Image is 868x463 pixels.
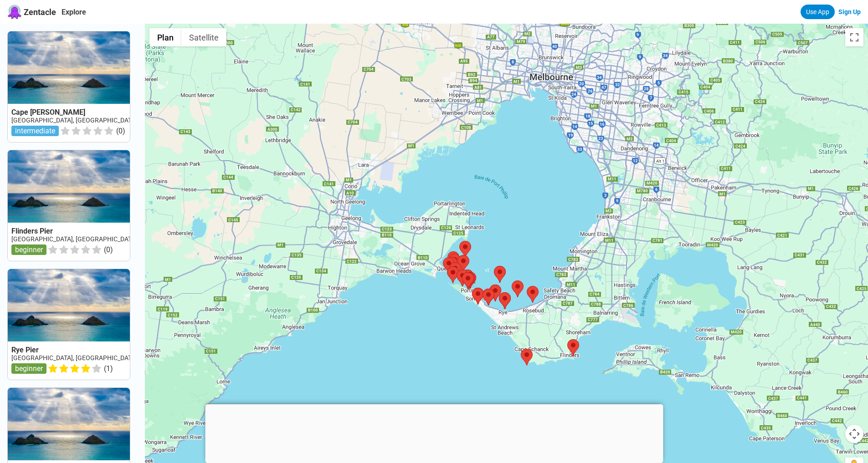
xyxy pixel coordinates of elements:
button: Passer en plein écran [845,28,863,46]
a: Explore [62,8,86,16]
button: Commandes de la caméra de la carte [845,425,863,443]
a: Zentacle logoZentacle [7,5,56,19]
button: Afficher un plan de ville [149,28,181,46]
a: Sign Up [838,8,861,15]
img: Zentacle logo [7,5,22,19]
a: [GEOGRAPHIC_DATA], [GEOGRAPHIC_DATA], [GEOGRAPHIC_DATA] [11,354,201,361]
a: [GEOGRAPHIC_DATA], [GEOGRAPHIC_DATA], [GEOGRAPHIC_DATA] [11,117,201,124]
span: Zentacle [24,7,56,17]
a: Use App [801,5,835,19]
iframe: Advertisement [205,404,663,461]
button: Afficher les images satellite [181,28,226,46]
